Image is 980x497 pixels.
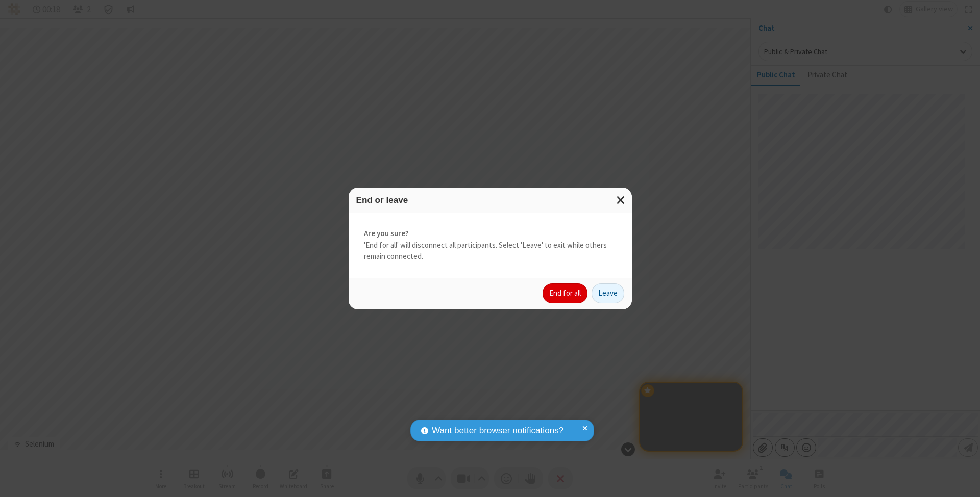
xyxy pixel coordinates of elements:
span: Want better browser notifications? [432,424,563,437]
button: Leave [592,283,624,304]
h3: End or leave [356,195,624,205]
button: End for all [543,283,587,304]
div: 'End for all' will disconnect all participants. Select 'Leave' to exit while others remain connec... [349,213,632,278]
button: Close modal [610,188,632,213]
strong: Are you sure? [364,228,617,240]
